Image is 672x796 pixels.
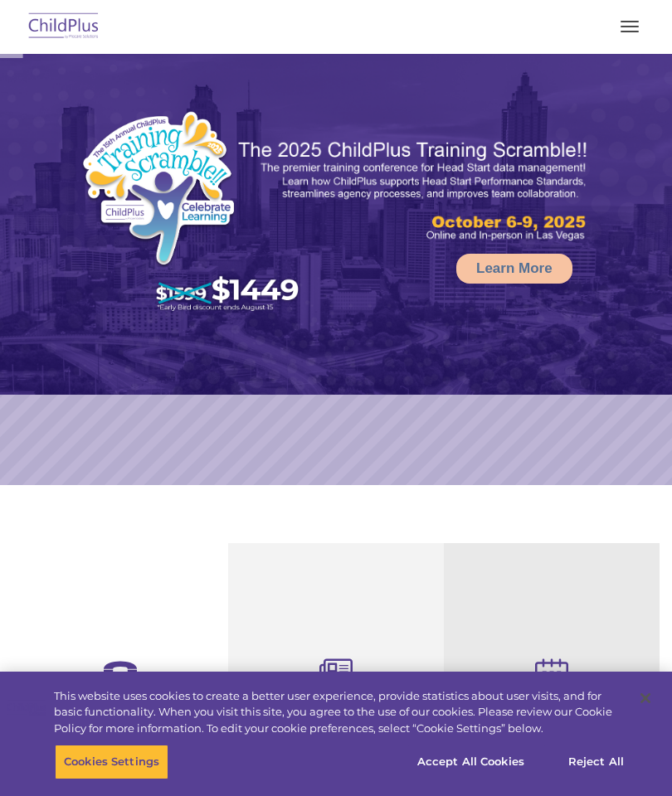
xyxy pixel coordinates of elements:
[25,7,103,46] img: ChildPlus by Procare Solutions
[54,688,626,737] div: This website uses cookies to create a better user experience, provide statistics about user visit...
[544,745,648,779] button: Reject All
[408,745,533,779] button: Accept All Cookies
[456,254,572,284] a: Learn More
[55,745,168,779] button: Cookies Settings
[627,680,664,716] button: Close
